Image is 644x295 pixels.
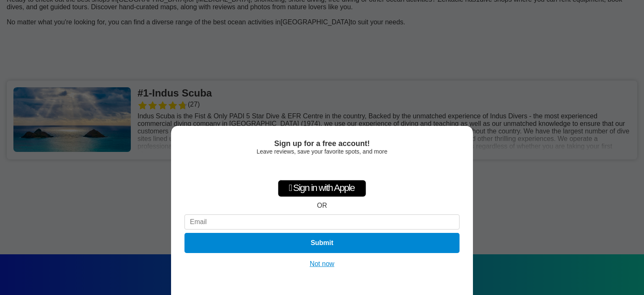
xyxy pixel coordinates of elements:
[317,202,327,209] div: OR
[307,260,337,268] button: Not now
[184,214,460,230] input: Email
[280,159,365,178] iframe: Sign in with Google Button
[278,180,366,197] div: Sign in with Apple
[184,139,460,148] div: Sign up for a free account!
[184,233,460,253] button: Submit
[184,148,460,155] div: Leave reviews, save your favorite spots, and more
